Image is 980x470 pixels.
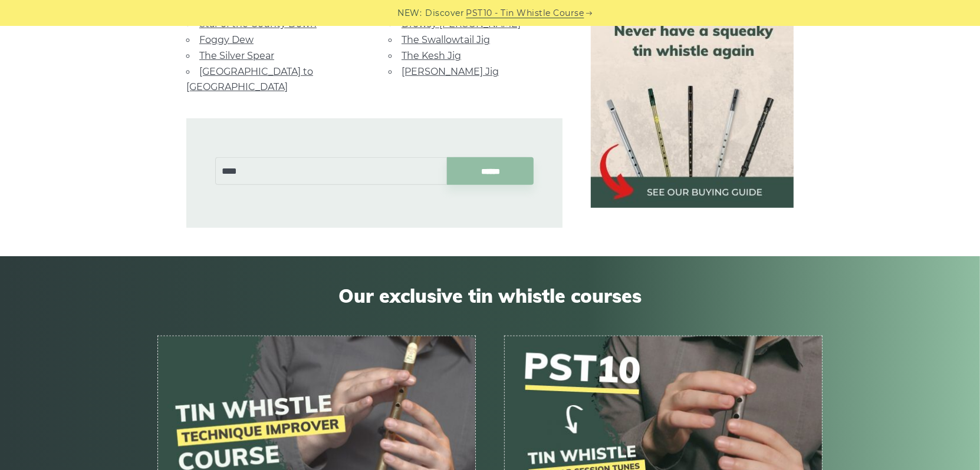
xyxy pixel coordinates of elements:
a: The Kesh Jig [402,50,461,61]
a: PST10 - Tin Whistle Course [466,6,584,20]
span: Our exclusive tin whistle courses [157,284,823,307]
a: The Silver Spear [199,50,274,61]
span: NEW: [398,6,422,20]
a: [PERSON_NAME] Jig [402,66,499,77]
a: The Swallowtail Jig [402,34,490,45]
a: Foggy Dew [199,34,254,45]
span: Discover [426,6,465,20]
a: [GEOGRAPHIC_DATA] to [GEOGRAPHIC_DATA] [186,66,313,92]
img: tin whistle buying guide [591,5,794,208]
